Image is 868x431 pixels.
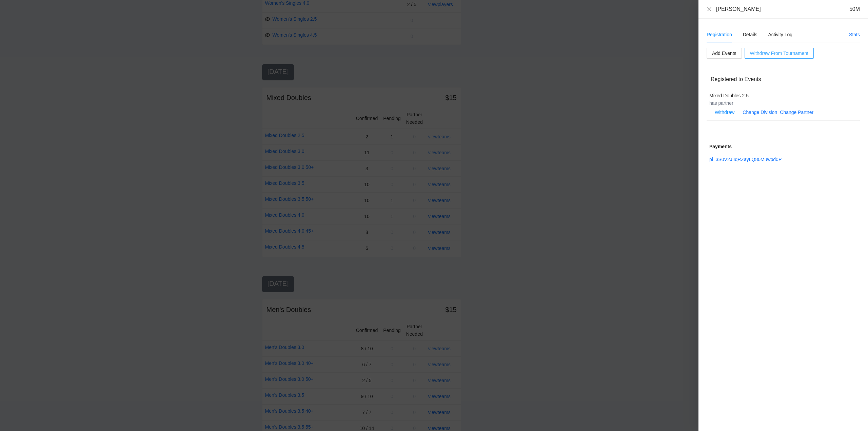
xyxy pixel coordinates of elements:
[768,31,793,38] div: Activity Log
[707,6,712,12] button: Close
[745,48,814,59] button: Withdraw From Tournament
[709,99,850,107] div: has partner
[715,109,734,116] span: Withdraw
[849,32,860,37] a: Stats
[780,110,813,115] a: Change Partner
[849,5,860,13] div: 50M
[711,70,856,89] div: Registered to Events
[707,6,712,12] span: close
[716,5,761,13] div: [PERSON_NAME]
[709,107,740,118] button: Withdraw
[707,31,732,38] div: Registration
[743,110,777,115] a: Change Division
[750,50,808,57] span: Withdraw From Tournament
[709,92,850,99] div: Mixed Doubles 2.5
[709,157,782,162] a: pi_3S0V2JIIqRZayLQ80Muwpd0P
[707,48,742,59] button: Add Events
[712,50,736,57] span: Add Events
[743,31,757,38] div: Details
[709,143,857,150] div: Payments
